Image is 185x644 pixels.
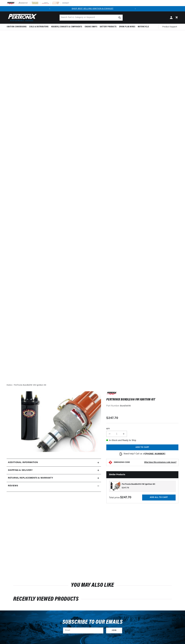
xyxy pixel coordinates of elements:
[52,7,133,10] div: 1 of 2
[28,24,50,30] summary: Coils & Distributors
[108,460,113,465] img: Emissions code
[8,461,38,464] h2: Additional information
[136,24,150,30] summary: Motorcycle
[51,25,82,28] span: Headers, Exhausts & Components
[162,24,178,30] summary: Product Support
[8,484,18,488] h2: Reviews
[63,628,103,633] input: Email
[13,597,172,602] h2: RECENTLY VIEWED PRODUCTS
[106,428,178,430] label: QTY
[122,486,129,489] span: $247.70
[72,8,113,10] a: SHOP BEST SELLING IGNITION & EXHAUST
[13,583,172,588] h2: You may also like
[100,25,117,28] span: Battery Products
[162,25,177,28] span: Product Support
[62,620,123,625] h3: Subscribe to our emails
[114,461,130,463] strong: EMISSIONS CODE
[124,452,165,456] p: Need help? Call us at
[52,7,133,10] div: Announcement
[133,6,138,11] button: Translation missing: en.sections.announcements.next_announcement
[83,24,99,30] summary: Engine Swaps
[60,15,123,21] input: Search Part #, Category or Keyword
[7,467,101,474] summary: Shipping & Delivery
[138,25,149,28] span: Motorcycle
[85,25,97,28] span: Engine Swaps
[47,6,52,11] button: Translation missing: en.sections.announcements.previous_announcement
[8,476,53,480] h2: Returns, Replacements & Warranty
[7,13,37,22] img: Pertronix
[119,25,135,28] span: Spark Plug Wires
[106,444,178,450] button: Add to cart
[106,628,122,634] button: Subscribe
[118,24,137,30] summary: Spark Plug Wires
[106,404,178,408] div: Part Number:
[99,24,118,30] summary: Battery Products
[142,495,176,500] button: Add all to cart
[7,482,101,490] summary: Reviews
[7,25,27,28] span: Ignition Conversions
[114,461,176,464] button: EMISSIONS CODEWhat does this emissions code mean?
[7,384,12,387] a: Home
[106,471,178,478] h2: Similar Products
[14,384,46,387] a: PerTronix Bundle016 VW Ignition Kit
[106,398,178,401] h1: PerTronix Bundle016 VW Ignition Kit
[106,416,118,420] span: $247.70
[120,405,131,407] strong: Bundle016
[144,461,176,463] strong: What does this emissions code mean?
[7,384,178,387] nav: breadcrumbs
[8,469,33,472] h2: Shipping & Delivery
[106,439,178,442] p: In-Stock and Ready to Ship
[145,453,165,455] a: [PHONE_NUMBER]
[7,24,28,30] summary: Ignition Conversions
[7,391,101,453] media-gallery: Gallery Viewer
[50,24,83,30] summary: Headers, Exhausts & Components
[109,497,131,499] span: Total price:
[7,459,101,466] summary: Additional information
[117,15,123,21] button: Search Part #, Category or Keyword
[7,474,101,482] summary: Returns, Replacements & Warranty
[120,496,131,499] strong: $247.70
[29,25,49,28] span: Coils & Distributors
